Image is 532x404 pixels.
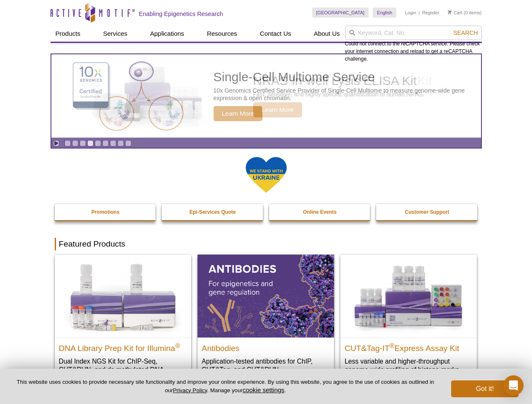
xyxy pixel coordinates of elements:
sup: ® [390,342,395,349]
img: Your Cart [448,10,452,14]
img: CUT&Tag-IT® Express Assay Kit [340,255,477,337]
a: Customer Support [376,204,478,220]
a: Go to slide 5 [95,140,101,146]
a: Promotions [55,204,157,220]
img: We Stand With Ukraine [245,156,287,194]
p: Less variable and higher-throughput genome-wide profiling of histone marks​. [345,357,473,374]
h2: DNA Library Prep Kit for Illumina [59,340,187,353]
a: CUT&Tag-IT® Express Assay Kit CUT&Tag-IT®Express Assay Kit Less variable and higher-throughput ge... [340,255,477,382]
a: Go to slide 4 [87,140,94,146]
a: Go to slide 6 [102,140,109,146]
a: Contact Us [255,26,296,42]
sup: ® [175,342,180,349]
a: Epi-Services Quote [162,204,264,220]
h2: Antibodies [202,340,330,353]
a: Go to slide 9 [125,140,131,146]
a: [GEOGRAPHIC_DATA] [312,8,369,18]
p: Dual Index NGS Kit for ChIP-Seq, CUT&RUN, and ds methylated DNA assays. [59,357,187,383]
a: English [373,8,396,18]
button: Got it! [451,380,519,397]
h2: Enabling Epigenetics Research [139,10,223,18]
a: Cart [448,10,462,16]
strong: Promotions [91,209,120,215]
a: All Antibodies Antibodies Application-tested antibodies for ChIP, CUT&Tag, and CUT&RUN. [198,255,334,382]
p: Application-tested antibodies for ChIP, CUT&Tag, and CUT&RUN. [202,357,330,374]
a: Register [422,10,439,16]
button: Search [451,29,480,37]
li: (0 items) [448,8,482,18]
a: Applications [145,26,189,42]
strong: Epi-Services Quote [190,209,236,215]
div: Could not connect to the reCAPTCHA service. Please check your internet connection and reload to g... [345,26,482,63]
a: Go to slide 7 [110,140,116,146]
img: DNA Library Prep Kit for Illumina [55,255,191,337]
a: Products [51,26,86,42]
a: Privacy Policy [173,387,207,393]
a: DNA Library Prep Kit for Illumina DNA Library Prep Kit for Illumina® Dual Index NGS Kit for ChIP-... [55,255,191,391]
strong: Online Events [303,209,337,215]
div: Open Intercom Messenger [503,375,524,396]
span: Search [453,29,478,36]
a: Login [405,10,416,16]
a: Go to slide 3 [80,140,86,146]
img: All Antibodies [198,255,334,337]
h2: CUT&Tag-IT Express Assay Kit [345,340,473,353]
li: | [419,8,420,18]
input: Keyword, Cat. No. [345,26,482,40]
a: Go to slide 8 [118,140,124,146]
a: Go to slide 2 [72,140,78,146]
a: Toggle autoplay [53,140,59,146]
a: Services [98,26,133,42]
p: This website uses cookies to provide necessary site functionality and improve your online experie... [13,378,437,394]
strong: Customer Support [405,209,449,215]
button: cookie settings [243,386,284,393]
h2: Featured Products [55,238,478,250]
a: About Us [309,26,345,42]
a: Online Events [269,204,371,220]
a: Go to slide 1 [64,140,71,146]
a: Resources [202,26,242,42]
